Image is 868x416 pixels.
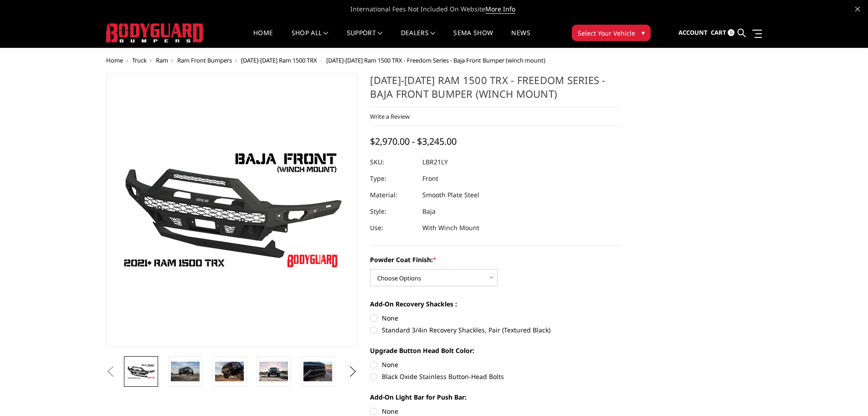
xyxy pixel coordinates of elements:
[370,220,416,236] dt: Use:
[485,5,515,14] a: More Info
[370,135,457,147] span: $2,970.00 - $3,245.00
[326,56,545,64] span: [DATE]-[DATE] Ram 1500 TRX - Freedom Series - Baja Front Bumper (winch mount)
[241,56,317,64] a: [DATE]-[DATE] Ram 1500 TRX
[678,28,708,37] span: Account
[370,313,621,323] label: None
[156,56,168,64] a: Ram
[370,360,621,369] label: None
[127,363,155,379] img: 2021-2024 Ram 1500 TRX - Freedom Series - Baja Front Bumper (winch mount)
[106,56,123,64] a: Home
[346,365,360,379] button: Next
[678,21,708,45] a: Account
[578,28,635,38] span: Select Your Vehicle
[370,73,621,107] h1: [DATE]-[DATE] Ram 1500 TRX - Freedom Series - Baja Front Bumper (winch mount)
[292,30,329,47] a: shop all
[728,29,734,36] span: 0
[370,255,621,264] label: Powder Coat Finish:
[511,30,530,47] a: News
[370,187,416,203] dt: Material:
[370,203,416,220] dt: Style:
[259,362,288,381] img: 2021-2024 Ram 1500 TRX - Freedom Series - Baja Front Bumper (winch mount)
[370,372,621,381] label: Black Oxide Stainless Button-Head Bolts
[370,346,621,355] label: Upgrade Button Head Bolt Color:
[370,299,621,309] label: Add-On Recovery Shackles :
[401,30,436,47] a: Dealers
[347,30,383,47] a: Support
[370,392,621,402] label: Add-On Light Bar for Push Bar:
[106,23,204,42] img: BODYGUARD BUMPERS
[422,170,438,187] dd: Front
[370,325,621,335] label: Standard 3/4in Recovery Shackles, Pair (Textured Black)
[370,154,416,170] dt: SKU:
[106,73,358,347] a: 2021-2024 Ram 1500 TRX - Freedom Series - Baja Front Bumper (winch mount)
[104,365,118,379] button: Previous
[303,362,332,381] img: 2021-2024 Ram 1500 TRX - Freedom Series - Baja Front Bumper (winch mount)
[253,30,273,47] a: Home
[118,146,345,274] img: 2021-2024 Ram 1500 TRX - Freedom Series - Baja Front Bumper (winch mount)
[370,112,410,121] a: Write a Review
[215,362,244,381] img: 2021-2024 Ram 1500 TRX - Freedom Series - Baja Front Bumper (winch mount)
[422,220,479,236] dd: With Winch Mount
[453,30,493,47] a: SEMA Show
[132,56,147,64] a: Truck
[177,56,232,64] a: Ram Front Bumpers
[171,362,200,381] img: 2021-2024 Ram 1500 TRX - Freedom Series - Baja Front Bumper (winch mount)
[370,406,621,416] label: None
[711,28,726,37] span: Cart
[642,28,645,37] span: ▾
[370,170,416,187] dt: Type:
[572,25,651,41] button: Select Your Vehicle
[422,154,448,170] dd: LBR21LY
[711,21,734,45] a: Cart 0
[422,203,436,220] dd: Baja
[422,187,479,203] dd: Smooth Plate Steel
